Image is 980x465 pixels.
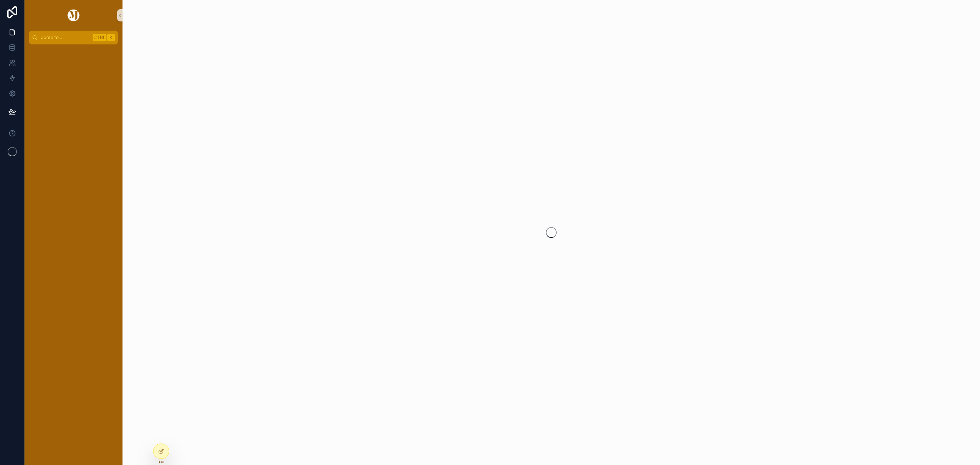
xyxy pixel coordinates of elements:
[93,34,106,41] span: Ctrl
[29,31,118,44] button: Jump to...CtrlK
[41,34,90,41] span: Jump to...
[108,34,114,41] span: K
[66,9,81,21] img: App logo
[24,44,122,58] div: scrollable content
